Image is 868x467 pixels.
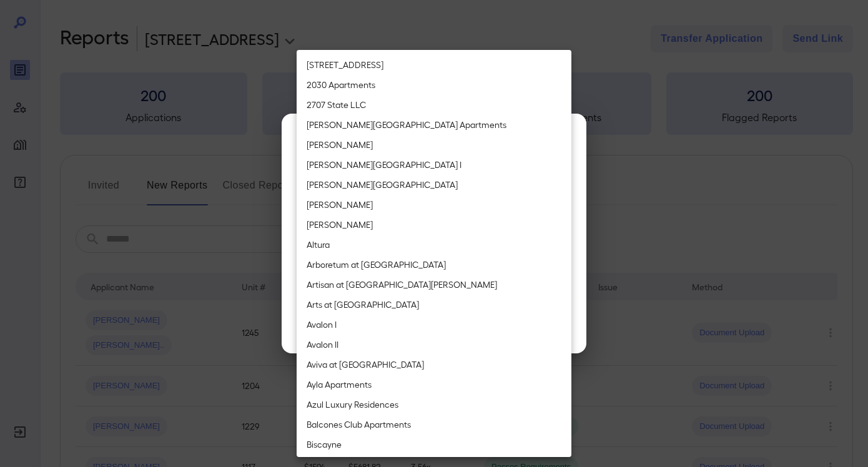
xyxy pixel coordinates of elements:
li: Ayla Apartments [297,375,571,395]
li: Balcones Club Apartments [297,415,571,435]
li: 2030 Apartments [297,75,571,95]
li: [PERSON_NAME] [297,135,571,155]
li: Artisan at [GEOGRAPHIC_DATA][PERSON_NAME] [297,275,571,295]
li: [PERSON_NAME] [297,215,571,235]
li: Avalon II [297,335,571,355]
li: Biscayne [297,435,571,455]
li: [PERSON_NAME][GEOGRAPHIC_DATA] [297,175,571,195]
li: [STREET_ADDRESS] [297,55,571,75]
li: [PERSON_NAME][GEOGRAPHIC_DATA] Apartments [297,115,571,135]
li: Arts at [GEOGRAPHIC_DATA] [297,295,571,315]
li: Altura [297,235,571,255]
li: Arboretum at [GEOGRAPHIC_DATA] [297,255,571,275]
li: Aviva at [GEOGRAPHIC_DATA] [297,355,571,375]
li: [PERSON_NAME][GEOGRAPHIC_DATA] I [297,155,571,175]
li: [PERSON_NAME] [297,195,571,215]
li: 2707 State LLC [297,95,571,115]
li: Azul Luxury Residences [297,395,571,415]
li: Avalon I [297,315,571,335]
